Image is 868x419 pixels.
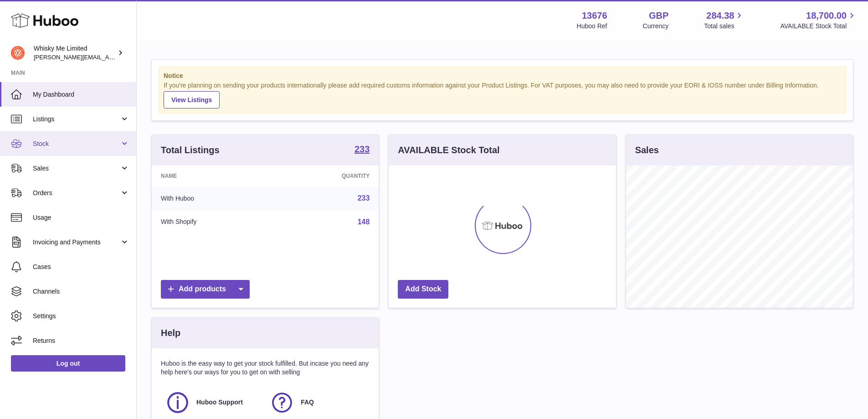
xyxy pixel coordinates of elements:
strong: 233 [354,145,370,154]
span: Settings [33,312,129,321]
span: Orders [33,189,120,197]
th: Quantity [274,166,379,186]
img: frances@whiskyshop.com [11,46,25,60]
span: [PERSON_NAME][EMAIL_ADDRESS][DOMAIN_NAME] [34,53,183,61]
span: Sales [33,164,120,173]
a: 148 [358,218,370,226]
a: Huboo Support [165,390,261,415]
span: Cases [33,263,129,271]
span: FAQ [301,398,314,407]
p: Huboo is the easy way to get your stock fulfilled. But incase you need any help here's our ways f... [161,359,370,377]
span: Stock [33,140,120,148]
span: 284.38 [706,10,734,22]
a: FAQ [270,390,365,415]
span: Usage [33,213,129,222]
a: Log out [11,355,125,372]
span: Channels [33,287,129,296]
div: Currency [643,22,669,31]
a: View Listings [164,91,220,109]
div: If you're planning on sending your products internationally please add required customs informati... [164,81,841,109]
h3: Sales [635,144,659,156]
span: 18,700.00 [806,10,847,22]
span: AVAILABLE Stock Total [780,22,857,31]
a: Add products [161,280,250,299]
h3: AVAILABLE Stock Total [398,144,499,156]
span: Listings [33,115,120,124]
a: Add Stock [398,280,448,299]
h3: Total Listings [161,144,220,156]
span: My Dashboard [33,90,129,99]
span: Invoicing and Payments [33,238,120,247]
td: With Shopify [152,210,274,234]
strong: 13676 [582,10,607,22]
a: 18,700.00 AVAILABLE Stock Total [780,10,857,31]
a: 233 [354,145,370,155]
strong: Notice [164,72,841,80]
span: Huboo Support [196,398,243,407]
div: Huboo Ref [577,22,607,31]
span: Returns [33,336,129,345]
td: With Huboo [152,186,274,210]
a: 284.38 Total sales [704,10,745,31]
h3: Help [161,327,180,339]
div: Whisky Me Limited [34,44,116,62]
strong: GBP [649,10,668,22]
a: 233 [358,194,370,202]
span: Total sales [704,22,745,31]
th: Name [152,166,274,186]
